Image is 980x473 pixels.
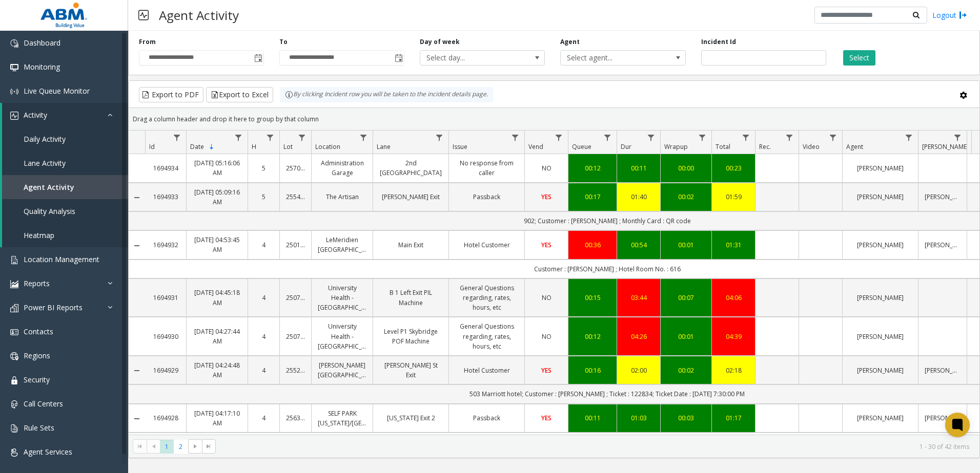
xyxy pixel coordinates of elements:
a: 5 [254,163,273,173]
a: [PERSON_NAME] [849,192,912,202]
a: [PERSON_NAME] [849,293,912,303]
a: Administration Garage [318,158,366,178]
a: 00:15 [575,293,610,303]
span: Select day... [420,51,520,65]
a: Passback [455,413,518,423]
a: 00:23 [718,163,749,173]
a: Queue Filter Menu [601,131,615,144]
a: [PERSON_NAME] St Exit [379,360,442,380]
span: YES [541,366,552,375]
button: Export to PDF [139,87,203,102]
a: Agent Activity [2,175,128,199]
a: YES [531,240,562,250]
a: [DATE] 04:17:10 AM [193,408,241,428]
a: Dur Filter Menu [644,131,658,144]
span: Go to the next page [188,439,202,454]
a: 00:54 [623,240,654,250]
span: NO [542,164,552,173]
a: The Artisan [318,192,366,202]
img: 'icon' [10,112,18,120]
a: [PERSON_NAME][GEOGRAPHIC_DATA] [318,360,366,380]
a: 00:12 [575,332,610,341]
a: [PERSON_NAME] [849,413,912,423]
a: [DATE] 05:09:16 AM [193,187,241,207]
a: [PERSON_NAME] Exit [379,192,442,202]
a: 01:59 [718,192,749,202]
a: B 1 Left Exit PIL Machine [379,288,442,307]
a: Lane Activity [2,151,128,175]
img: 'icon' [10,400,18,408]
a: 01:31 [718,240,749,250]
span: Agent [846,142,863,151]
span: Heatmap [24,230,54,240]
label: Agent [560,37,580,47]
img: 'icon' [10,88,18,96]
div: 04:39 [718,332,749,341]
span: Date [190,142,204,151]
span: Daily Activity [24,134,66,144]
a: 1694929 [151,365,180,375]
div: 04:26 [623,332,654,341]
a: [PERSON_NAME] [849,240,912,250]
div: 00:02 [667,365,705,375]
a: YES [531,365,562,375]
span: Go to the next page [191,442,199,450]
span: YES [541,192,552,201]
span: NO [542,332,552,341]
span: Reports [24,278,50,288]
span: Toggle popup [393,51,404,65]
div: 01:40 [623,192,654,202]
span: Power BI Reports [24,303,83,312]
a: University Health - [GEOGRAPHIC_DATA] [318,321,366,351]
a: Collapse Details [129,415,145,423]
a: Logout [932,10,967,20]
span: Lot [283,142,293,151]
a: Total Filter Menu [739,131,753,144]
span: Monitoring [24,62,60,72]
div: 00:12 [575,163,610,173]
a: 01:03 [623,413,654,423]
a: 25070847 [286,332,305,341]
img: 'icon' [10,328,18,336]
span: Toggle popup [252,51,263,65]
span: Agent Activity [24,182,74,192]
a: Lane Filter Menu [433,131,446,144]
a: [PERSON_NAME] [925,365,961,375]
span: Queue [572,142,591,151]
a: 00:17 [575,192,610,202]
img: 'icon' [10,280,18,288]
div: 00:16 [575,365,610,375]
span: [PERSON_NAME] [922,142,969,151]
span: Location [315,142,340,151]
a: Collapse Details [129,193,145,202]
img: logout [959,10,967,20]
a: 25528460 [286,365,305,375]
a: 25070847 [286,293,305,303]
a: Rec. Filter Menu [783,131,797,144]
div: Drag a column header and drop it here to group by that column [129,110,979,128]
span: Vend [528,142,543,151]
img: 'icon' [10,39,18,48]
img: 'icon' [10,448,18,457]
div: 00:01 [667,332,705,341]
div: Data table [129,131,979,435]
span: Issue [453,142,467,151]
span: Dashboard [24,38,60,48]
a: 1694928 [151,413,180,423]
a: 00:11 [623,163,654,173]
a: [DATE] 04:45:18 AM [193,288,241,307]
a: [PERSON_NAME] [925,240,961,250]
a: 1694934 [151,163,180,173]
img: 'icon' [10,256,18,264]
a: [PERSON_NAME] [849,163,912,173]
a: 4 [254,413,273,423]
a: SELF PARK [US_STATE]/[GEOGRAPHIC_DATA] [318,408,366,428]
a: 5 [254,192,273,202]
a: 04:06 [718,293,749,303]
span: Rule Sets [24,423,54,433]
img: 'icon' [10,63,18,72]
img: pageIcon [138,3,149,28]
